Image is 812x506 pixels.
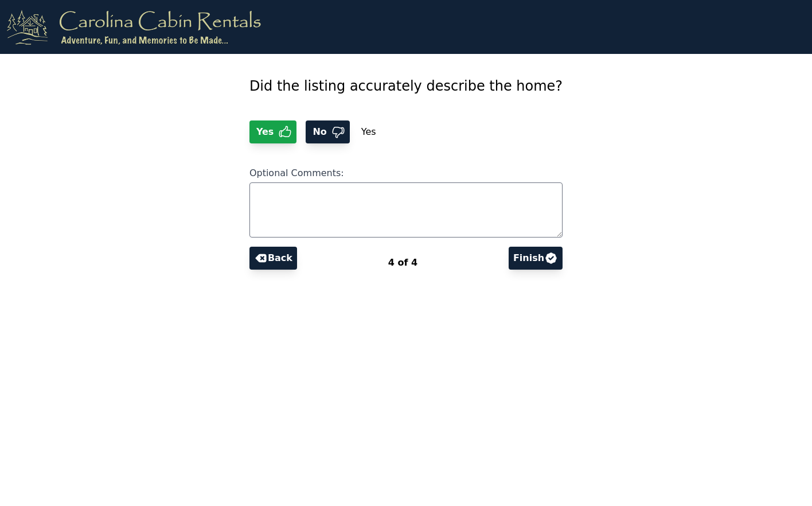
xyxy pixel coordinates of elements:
[249,120,297,143] button: Yes
[306,120,349,143] button: No
[249,168,344,178] span: Optional Comments:
[249,78,563,94] span: Did the listing accurately describe the home?
[254,125,279,139] span: Yes
[388,257,417,268] span: 4 of 4
[249,182,563,238] textarea: Optional Comments:
[509,247,563,270] button: Finish
[350,115,388,149] span: Yes
[310,125,331,139] span: No
[7,9,261,45] img: logo.png
[249,247,297,270] button: Back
